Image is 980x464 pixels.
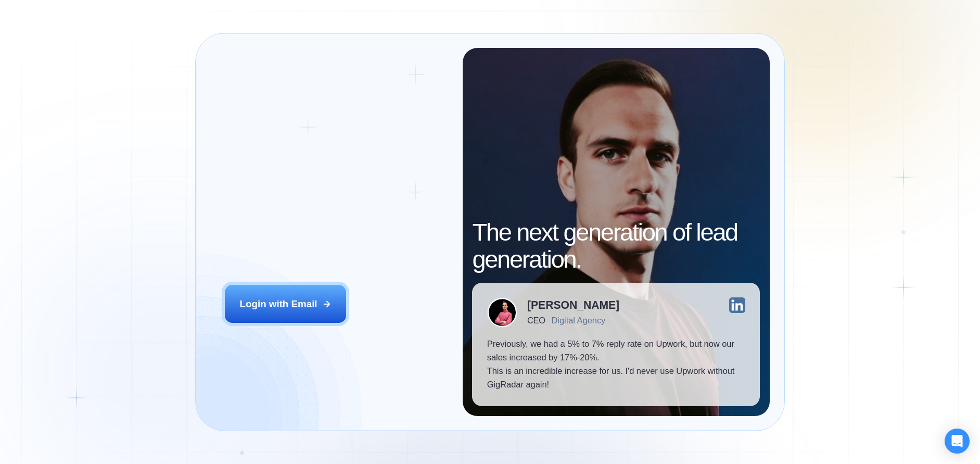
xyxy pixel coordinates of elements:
div: [PERSON_NAME] [527,299,619,310]
div: Digital Agency [551,316,605,325]
div: Login with Email [240,297,317,311]
div: Open Intercom Messenger [945,429,970,454]
p: Previously, we had a 5% to 7% reply rate on Upwork, but now our sales increased by 17%-20%. This ... [487,337,745,392]
h2: The next generation of lead generation. [472,219,760,273]
button: Login with Email [225,285,346,323]
div: CEO [527,316,545,325]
